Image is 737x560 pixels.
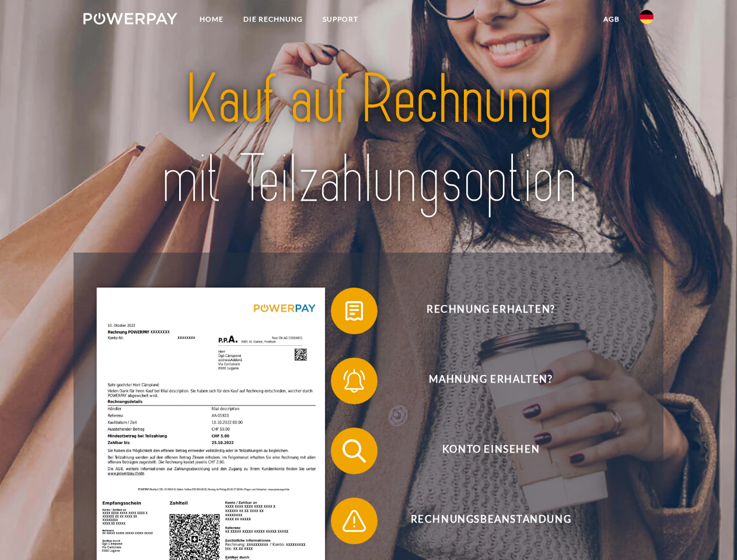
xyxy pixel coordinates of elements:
button: Rechnung erhalten? [331,288,634,334]
img: qb_bill.svg [340,296,369,325]
a: agb [593,9,630,30]
a: SUPPORT [313,9,368,30]
a: Home [190,9,233,30]
button: Rechnungsbeanstandung [331,498,634,544]
img: de [640,10,654,24]
img: title-powerpay_de.svg [111,56,626,223]
span: Rechnung erhalten? [348,288,634,334]
button: Mahnung erhalten? [331,358,634,404]
img: qb_warning.svg [340,506,369,535]
a: DIE RECHNUNG [233,9,313,30]
span: Rechnungsbeanstandung [348,498,634,544]
button: Konto einsehen [331,428,634,474]
span: Konto einsehen [348,428,634,474]
span: Mahnung erhalten? [348,358,634,404]
img: qb_bell.svg [340,366,369,395]
img: logo-powerpay-white.svg [83,13,177,24]
img: qb_search.svg [340,436,369,466]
